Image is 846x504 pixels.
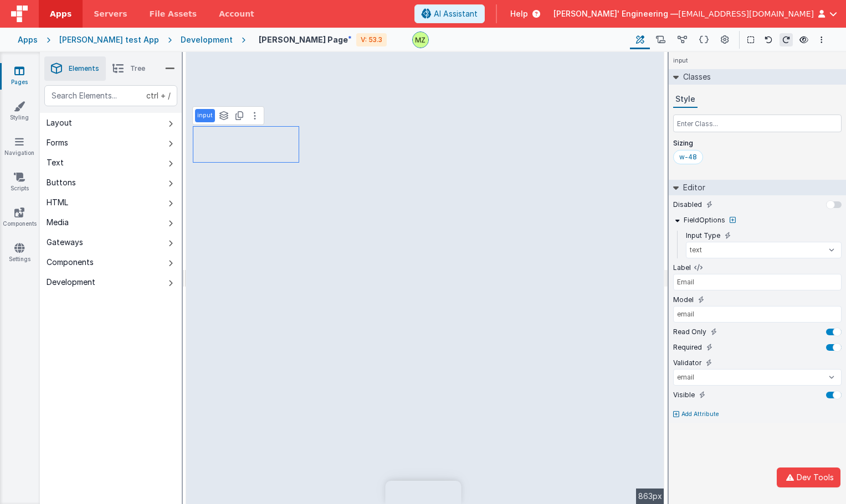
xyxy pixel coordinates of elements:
div: Apps [18,34,38,45]
span: Servers [94,8,127,19]
button: Text [40,153,182,173]
p: Sizing [673,139,842,148]
label: FieldOptions [684,216,725,225]
span: Elements [69,64,99,73]
div: ctrl [146,90,158,101]
button: Options [815,33,828,46]
div: 863px [636,489,664,504]
label: Validator [673,358,701,367]
button: Development [40,272,182,292]
button: AI Assistant [414,4,485,23]
h2: Editor [679,180,705,195]
h2: Classes [679,69,711,85]
div: Components [47,257,94,268]
div: Development [47,277,95,288]
button: Components [40,252,182,272]
div: w-48 [679,153,697,162]
span: Help [510,8,528,19]
p: input [197,111,213,120]
input: Search Elements... [44,85,177,106]
button: HTML [40,193,182,212]
span: [EMAIL_ADDRESS][DOMAIN_NAME] [678,8,814,19]
span: AI Assistant [434,8,478,19]
div: Forms [47,137,68,148]
span: Tree [130,64,145,73]
div: Development [181,34,233,45]
button: Buttons [40,173,182,193]
div: Buttons [47,177,76,188]
span: + / [146,85,171,106]
iframe: Marker.io feedback button [385,481,461,504]
button: Add Attribute [673,410,842,419]
div: Media [47,217,69,228]
button: Gateways [40,232,182,252]
img: e6f0a7b3287e646a671e5b5b3f58e766 [413,32,428,48]
span: [PERSON_NAME]' Engineering — [553,8,678,19]
label: Input Type [686,231,720,240]
button: Forms [40,133,182,153]
label: Model [673,295,694,304]
button: Layout [40,113,182,133]
button: Style [673,91,698,108]
div: Layout [47,117,72,128]
div: V: 53.3 [356,33,387,46]
div: Text [47,157,64,168]
input: Enter Class... [673,115,842,132]
div: Gateways [47,237,83,248]
label: Required [673,343,702,352]
h4: [PERSON_NAME] Page [259,34,352,45]
h4: input [669,52,692,69]
button: Media [40,212,182,232]
span: Apps [50,8,71,19]
label: Read Only [673,328,706,336]
label: Visible [673,391,695,399]
button: Dev Tools [777,467,840,487]
div: HTML [47,197,68,208]
span: File Assets [150,8,197,19]
p: Add Attribute [681,410,719,419]
label: Disabled [673,200,702,209]
div: [PERSON_NAME] test App [59,34,159,45]
button: [PERSON_NAME]' Engineering — [EMAIL_ADDRESS][DOMAIN_NAME] [553,8,837,19]
label: Label [673,263,691,272]
div: --> [186,52,664,504]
